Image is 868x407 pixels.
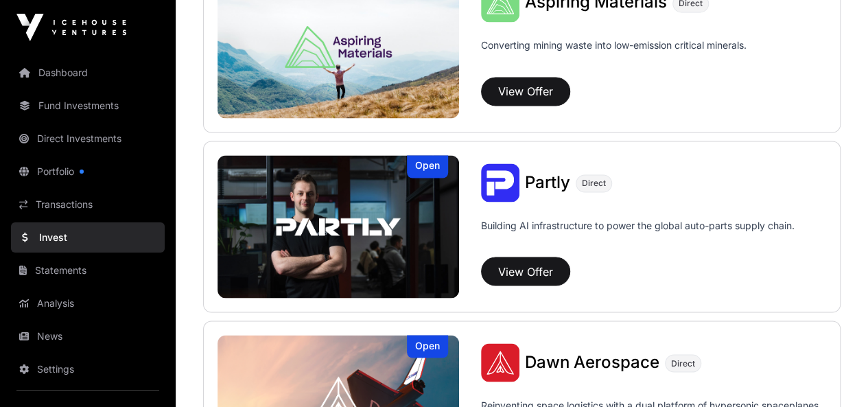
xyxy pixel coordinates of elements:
a: Partly [525,174,570,191]
a: Analysis [11,288,165,318]
span: Direct [582,178,606,189]
iframe: Chat Widget [799,341,868,407]
a: Transactions [11,189,165,220]
a: News [11,321,165,351]
div: Open [407,335,448,358]
a: Portfolio [11,156,165,187]
a: Settings [11,354,165,384]
a: Dawn Aerospace [525,353,659,371]
img: Partly [218,155,459,298]
img: Dawn Aerospace [481,343,519,382]
img: Partly [481,163,519,202]
a: Dashboard [11,58,165,88]
span: Dawn Aerospace [525,351,659,371]
p: Building AI infrastructure to power the global auto-parts supply chain. [481,218,795,251]
img: Icehouse Ventures Logo [16,14,126,41]
a: PartlyOpen [218,155,459,298]
a: Fund Investments [11,91,165,121]
button: View Offer [481,77,570,106]
div: Open [407,155,448,178]
span: Partly [525,172,570,191]
button: View Offer [481,257,570,286]
a: Invest [11,222,165,253]
a: Statements [11,255,165,286]
p: Converting mining waste into low-emission critical minerals. [481,38,747,71]
a: Direct Investments [11,124,165,154]
span: Direct [671,358,695,369]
